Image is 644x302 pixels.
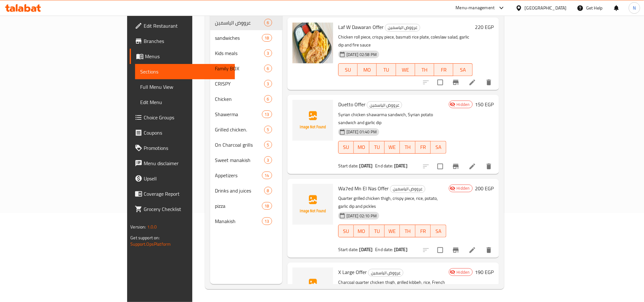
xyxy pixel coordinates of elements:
[437,65,451,74] span: FR
[456,65,470,74] span: SA
[399,65,413,74] span: WE
[215,172,262,179] span: Appetizers
[264,127,272,133] span: 5
[215,49,264,57] div: Kids meals
[215,126,264,133] span: Grilled chicken.
[264,20,272,26] span: 6
[356,143,367,152] span: MO
[369,225,385,237] button: TU
[475,184,494,193] h6: 200 EGP
[264,142,272,148] span: 5
[396,63,415,76] button: WE
[368,269,403,277] span: عرووض الياسمين
[431,225,446,237] button: SA
[215,141,264,149] span: On Charcoal grills
[469,246,476,254] a: Edit menu item
[368,269,403,277] div: عرووض الياسمين
[264,157,272,163] span: 3
[215,95,264,103] span: Chicken
[130,201,235,217] a: Grocery Checklist
[262,203,272,209] span: 18
[264,126,272,133] div: items
[135,64,235,79] a: Sections
[210,198,282,214] div: pizza18
[400,141,415,154] button: TH
[262,111,272,117] span: 13
[481,242,497,258] button: delete
[215,80,264,88] span: CRISPY
[215,156,264,164] div: Sweet manakish
[147,223,157,231] span: 1.0.0
[210,15,282,30] div: عرووض الياسمين6
[394,245,408,254] b: [DATE]
[215,110,262,118] div: Shawerma
[145,53,230,60] span: Menus
[418,227,428,236] span: FR
[338,111,446,127] p: Syrian chicken shawarma sandwich, Syrian potato sandwich and garlic dip
[379,65,393,74] span: TU
[431,141,446,154] button: SA
[354,141,369,154] button: MO
[292,23,333,63] img: Laf W Dawaran Offer
[338,100,366,109] span: Duetto Offer
[215,19,264,26] div: عرووض الياسمين
[475,268,494,277] h6: 190 EGP
[130,125,235,140] a: Coupons
[144,144,230,152] span: Promotions
[140,83,230,91] span: Full Menu View
[372,227,382,236] span: TU
[262,217,272,225] div: items
[264,81,272,87] span: 3
[135,95,235,110] a: Edit Menu
[215,202,262,210] span: pizza
[481,159,497,174] button: delete
[400,225,415,237] button: TH
[387,227,397,236] span: WE
[144,129,230,137] span: Coupons
[264,65,272,72] div: items
[377,63,396,76] button: TU
[262,34,272,42] div: items
[633,4,636,11] span: N
[262,35,272,41] span: 18
[456,4,495,12] div: Menu-management
[144,159,230,167] span: Menu disclaimer
[144,205,230,213] span: Grocery Checklist
[402,143,413,152] span: TH
[358,63,377,76] button: MO
[385,24,420,31] span: عرووض الياسمين
[130,49,235,64] a: Menus
[264,156,272,164] div: items
[215,187,264,194] span: Drinks and juices
[210,46,282,61] div: Kids meals3
[338,278,446,294] p: Charcoal quarter chicken thigh, grilled kibbeh, rice, French fries, garlic dip and pickles
[210,107,282,122] div: Shawerma13
[210,183,282,198] div: Drinks and juices8
[140,98,230,106] span: Edit Menu
[387,143,397,152] span: WE
[264,66,272,72] span: 6
[130,110,235,125] a: Choice Groups
[418,143,428,152] span: FR
[264,50,272,56] span: 3
[354,225,369,237] button: MO
[144,37,230,45] span: Branches
[385,225,400,237] button: WE
[210,214,282,229] div: Manakish13
[415,225,431,237] button: FR
[338,22,384,32] span: Laf W Dawaran Offer
[135,79,235,95] a: Full Menu View
[434,160,447,173] span: Select to update
[130,140,235,156] a: Promotions
[130,223,146,231] span: Version:
[341,143,351,152] span: SU
[469,163,476,170] a: Edit menu item
[262,202,272,210] div: items
[415,63,434,76] button: TH
[360,65,374,74] span: MO
[210,168,282,183] div: Appetizers14
[385,141,400,154] button: WE
[210,61,282,76] div: Family BOX6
